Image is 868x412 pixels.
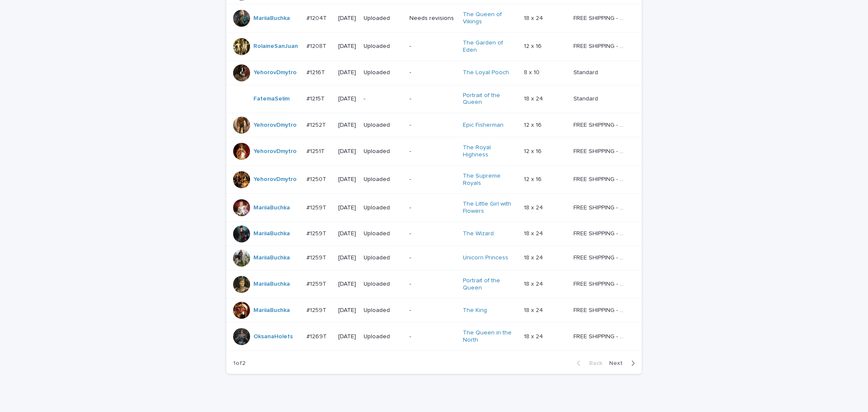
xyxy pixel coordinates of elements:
[253,15,290,22] a: MariiaBuchka
[253,43,298,50] a: RolaineSanJuan
[524,41,543,50] p: 12 x 16
[338,43,356,50] p: [DATE]
[409,281,456,288] p: -
[463,230,494,237] a: The Wizard
[338,230,356,237] p: [DATE]
[306,253,328,262] p: #1259T
[253,69,297,76] a: YehorovDmytro
[306,94,326,103] p: #1215T
[338,15,356,22] p: [DATE]
[306,146,326,155] p: #1251T
[226,113,642,137] tr: YehorovDmytro #1252T#1252T [DATE]Uploaded-Epic Fisherman 12 x 1612 x 16 FREE SHIPPING - preview i...
[524,331,545,340] p: 18 x 24
[584,360,602,366] span: Back
[524,305,545,314] p: 18 x 24
[306,279,328,288] p: #1259T
[364,43,403,50] p: Uploaded
[573,67,600,76] p: Standard
[338,69,356,76] p: [DATE]
[573,331,628,340] p: FREE SHIPPING - preview in 1-2 business days, after your approval delivery will take 5-10 b.d.
[226,194,642,222] tr: MariiaBuchka #1259T#1259T [DATE]Uploaded-The Little Girl with Flowers 18 x 2418 x 24 FREE SHIPPIN...
[253,333,293,340] a: OksanaHolets
[524,13,545,22] p: 18 x 24
[524,174,543,183] p: 12 x 16
[306,228,328,237] p: #1259T
[409,148,456,155] p: -
[226,246,642,270] tr: MariiaBuchka #1259T#1259T [DATE]Uploaded-Unicorn Princess 18 x 2418 x 24 FREE SHIPPING - preview ...
[253,281,290,288] a: MariiaBuchka
[606,359,642,367] button: Next
[306,331,328,340] p: #1269T
[524,253,545,262] p: 18 x 24
[253,122,297,129] a: YehorovDmytro
[573,146,628,155] p: FREE SHIPPING - preview in 1-2 business days, after your approval delivery will take 5-10 b.d.
[253,176,297,183] a: YehorovDmytro
[306,120,328,129] p: #1252T
[409,43,456,50] p: -
[573,120,628,129] p: FREE SHIPPING - preview in 1-2 business days, after your approval delivery will take 5-10 b.d.
[463,39,516,54] a: The Garden of Eden
[524,120,543,129] p: 12 x 16
[306,174,328,183] p: #1250T
[338,122,356,129] p: [DATE]
[364,148,403,155] p: Uploaded
[338,176,356,183] p: [DATE]
[573,279,628,288] p: FREE SHIPPING - preview in 1-2 business days, after your approval delivery will take 5-10 b.d.
[364,230,403,237] p: Uploaded
[573,13,628,22] p: FREE SHIPPING - preview in 1-2 business days, after your approval delivery will take 5-10 b.d.
[338,254,356,262] p: [DATE]
[338,281,356,288] p: [DATE]
[364,176,403,183] p: Uploaded
[409,230,456,237] p: -
[409,95,456,103] p: -
[524,228,545,237] p: 18 x 24
[226,222,642,246] tr: MariiaBuchka #1259T#1259T [DATE]Uploaded-The Wizard 18 x 2418 x 24 FREE SHIPPING - preview in 1-2...
[364,15,403,22] p: Uploaded
[226,165,642,194] tr: YehorovDmytro #1250T#1250T [DATE]Uploaded-The Supreme Royals 12 x 1612 x 16 FREE SHIPPING - previ...
[573,305,628,314] p: FREE SHIPPING - preview in 1-2 business days, after your approval delivery will take 5-10 b.d.
[609,360,628,366] span: Next
[338,95,356,103] p: [DATE]
[573,253,628,262] p: FREE SHIPPING - preview in 1-2 business days, after your approval delivery will take 5-10 b.d.
[253,148,297,155] a: YehorovDmytro
[253,230,290,237] a: MariiaBuchka
[573,228,628,237] p: FREE SHIPPING - preview in 1-2 business days, after your approval delivery will take 5-10 b.d.
[364,69,403,76] p: Uploaded
[463,277,516,292] a: Portrait of the Queen
[570,359,606,367] button: Back
[409,333,456,340] p: -
[306,203,328,212] p: #1259T
[463,254,508,262] a: Unicorn Princess
[409,204,456,212] p: -
[226,61,642,85] tr: YehorovDmytro #1216T#1216T [DATE]Uploaded-The Loyal Pooch 8 x 108 x 10 StandardStandard
[253,254,290,262] a: MariiaBuchka
[364,333,403,340] p: Uploaded
[364,281,403,288] p: Uploaded
[226,323,642,351] tr: OksanaHolets #1269T#1269T [DATE]Uploaded-The Queen in the North 18 x 2418 x 24 FREE SHIPPING - pr...
[306,67,327,76] p: #1216T
[306,13,328,22] p: #1204T
[306,41,328,50] p: #1208T
[463,200,516,215] a: The Little Girl with Flowers
[226,353,252,374] p: 1 of 2
[409,69,456,76] p: -
[463,307,487,314] a: The King
[463,92,516,106] a: Portrait of the Queen
[338,148,356,155] p: [DATE]
[364,307,403,314] p: Uploaded
[409,15,456,22] p: Needs revisions
[409,254,456,262] p: -
[226,298,642,323] tr: MariiaBuchka #1259T#1259T [DATE]Uploaded-The King 18 x 2418 x 24 FREE SHIPPING - preview in 1-2 b...
[524,279,545,288] p: 18 x 24
[573,41,628,50] p: FREE SHIPPING - preview in 1-2 business days, after your approval delivery will take 5-10 b.d.
[338,307,356,314] p: [DATE]
[253,204,290,212] a: MariiaBuchka
[226,85,642,113] tr: FatemaSelim #1215T#1215T [DATE]--Portrait of the Queen 18 x 2418 x 24 StandardStandard
[463,122,504,129] a: Epic Fisherman
[463,173,516,187] a: The Supreme Royals
[226,32,642,61] tr: RolaineSanJuan #1208T#1208T [DATE]Uploaded-The Garden of Eden 12 x 1612 x 16 FREE SHIPPING - prev...
[364,254,403,262] p: Uploaded
[524,203,545,212] p: 18 x 24
[463,144,516,159] a: The Royal Highness
[226,137,642,166] tr: YehorovDmytro #1251T#1251T [DATE]Uploaded-The Royal Highness 12 x 1612 x 16 FREE SHIPPING - previ...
